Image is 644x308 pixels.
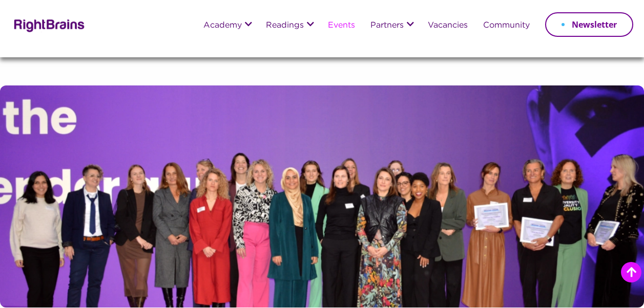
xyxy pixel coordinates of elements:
a: Vacancies [428,21,468,30]
a: Events [328,21,355,30]
a: Partners [370,21,404,30]
a: Newsletter [545,12,633,37]
a: Readings [266,21,304,30]
a: Academy [203,21,242,30]
a: Community [483,21,530,30]
img: Rightbrains [11,17,85,32]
